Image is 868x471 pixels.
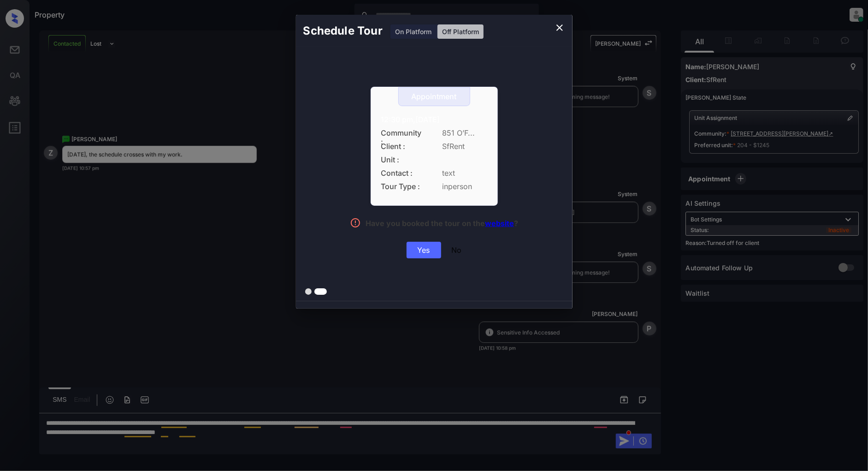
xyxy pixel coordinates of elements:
div: No [452,245,462,255]
span: SfRent [443,142,487,151]
span: Contact : [381,169,423,178]
div: Appointment [399,92,470,101]
span: Tour Type : [381,182,423,191]
div: 12:30 pm,[DATE] [381,115,487,124]
span: inperson [443,182,487,191]
div: Yes [407,242,441,258]
span: text [443,169,487,178]
span: Community : [381,129,423,137]
span: Unit : [381,155,423,164]
span: Client : [381,142,423,151]
div: Have you booked the tour on the ? [366,219,518,230]
span: 851 O’F... [443,129,487,137]
h2: Schedule Tour [296,15,390,47]
a: website [485,219,514,228]
button: close [550,18,569,37]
